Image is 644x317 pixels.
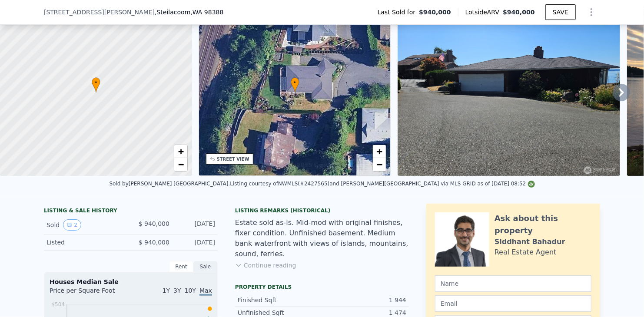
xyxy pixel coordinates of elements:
[163,287,170,294] span: 1Y
[435,275,591,292] input: Name
[235,218,409,259] div: Estate sold as-is. Mid-mod with original finishes, fixer condition. Unfinished basement. Medium b...
[398,9,620,176] img: Sale: 167623462 Parcel: 100556499
[174,145,187,158] a: Zoom in
[174,158,187,171] a: Zoom out
[176,219,215,231] div: [DATE]
[185,287,196,294] span: 10Y
[495,247,557,258] div: Real Estate Agent
[178,146,183,157] span: +
[193,261,218,272] div: Sale
[190,9,223,16] span: , WA 98388
[44,207,218,216] div: LISTING & SALE HISTORY
[109,181,230,187] div: Sold by [PERSON_NAME] [GEOGRAPHIC_DATA] .
[503,9,535,16] span: $940,000
[199,287,212,296] span: Max
[51,301,65,307] tspan: $504
[291,79,299,86] span: •
[377,146,382,157] span: +
[238,308,322,317] div: Unfinished Sqft
[176,238,215,247] div: [DATE]
[92,77,100,92] div: •
[322,308,406,317] div: 1 474
[373,158,386,171] a: Zoom out
[378,8,419,17] span: Last Sold for
[178,159,183,170] span: −
[235,284,409,291] div: Property details
[238,296,322,304] div: Finished Sqft
[173,287,181,294] span: 3Y
[373,145,386,158] a: Zoom in
[495,212,591,237] div: Ask about this property
[50,286,131,300] div: Price per Square Foot
[217,156,249,162] div: STREET VIEW
[50,277,212,286] div: Houses Median Sale
[545,4,576,20] button: SAVE
[495,237,565,247] div: Siddhant Bahadur
[419,8,451,17] span: $940,000
[377,159,382,170] span: −
[528,181,535,188] img: NWMLS Logo
[139,239,169,246] span: $ 940,000
[322,296,406,304] div: 1 944
[465,8,503,17] span: Lotside ARV
[435,295,591,312] input: Email
[291,77,299,92] div: •
[139,220,169,227] span: $ 940,000
[230,181,534,187] div: Listing courtesy of NWMLS (#2427565) and [PERSON_NAME][GEOGRAPHIC_DATA] via MLS GRID as of [DATE]...
[63,219,81,231] button: View historical data
[169,261,193,272] div: Rent
[46,219,124,231] div: Sold
[44,8,155,17] span: [STREET_ADDRESS][PERSON_NAME]
[235,261,296,270] button: Continue reading
[46,238,124,247] div: Listed
[92,79,100,86] span: •
[155,8,223,17] span: , Steilacoom
[235,207,409,214] div: Listing Remarks (Historical)
[583,3,600,21] button: Show Options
